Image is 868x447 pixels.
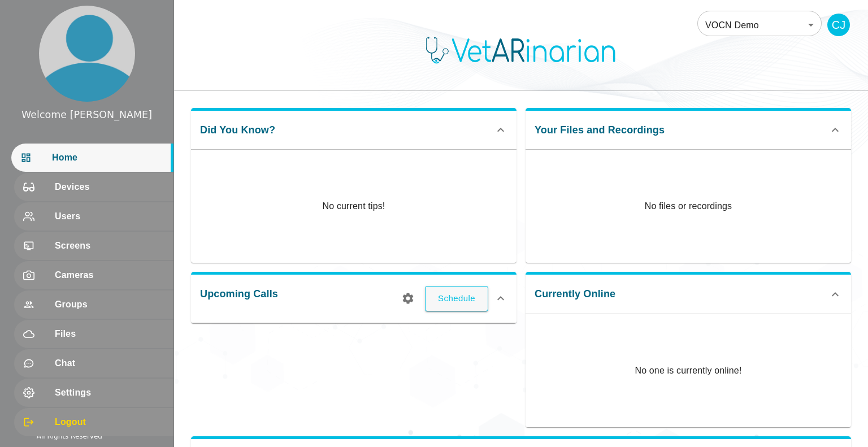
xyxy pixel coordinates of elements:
[55,298,164,311] span: Groups
[55,386,164,400] span: Settings
[14,408,173,436] div: Logout
[14,320,173,348] div: Files
[55,268,164,282] span: Cameras
[425,286,488,311] button: Schedule
[14,349,173,377] div: Chat
[11,144,173,172] div: Home
[14,173,173,201] div: Devices
[323,199,385,213] p: No current tips!
[635,314,741,427] p: No one is currently online!
[14,261,173,289] div: Cameras
[55,357,164,370] span: Chat
[14,232,173,260] div: Screens
[21,107,152,122] div: Welcome [PERSON_NAME]
[419,36,623,64] img: Logo
[14,379,173,407] div: Settings
[14,290,173,319] div: Groups
[14,202,173,231] div: Users
[55,180,164,194] span: Devices
[55,210,164,223] span: Users
[697,9,822,41] div: VOCN Demo
[55,327,164,341] span: Files
[55,239,164,253] span: Screens
[39,6,135,102] img: profile.png
[52,151,164,164] span: Home
[55,415,164,429] span: Logout
[827,14,850,36] div: CJ
[526,150,851,263] p: No files or recordings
